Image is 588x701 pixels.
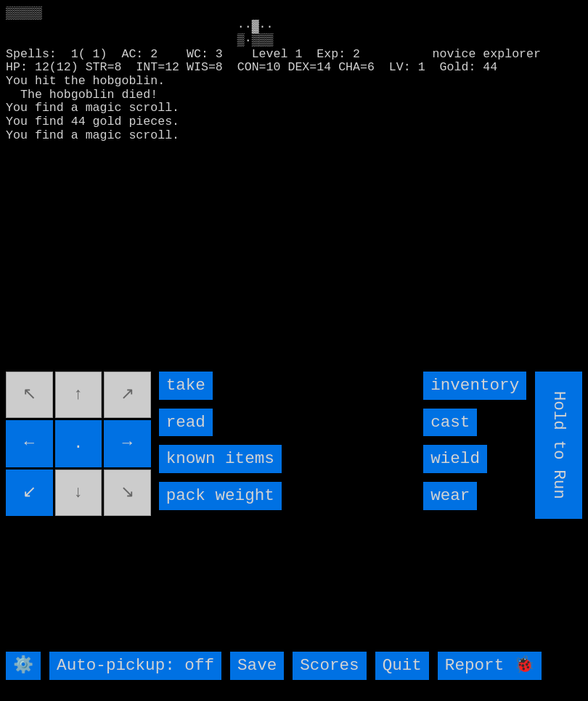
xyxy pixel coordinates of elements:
[423,372,526,400] input: inventory
[423,482,477,510] input: wear
[423,409,477,437] input: cast
[159,445,282,473] input: known items
[159,482,282,510] input: pack weight
[159,372,213,400] input: take
[535,372,582,519] input: Hold to Run
[6,652,41,680] input: ⚙️
[375,652,429,680] input: Quit
[230,652,284,680] input: Save
[55,420,102,467] input: .
[423,445,487,473] input: wield
[104,420,151,467] input: →
[6,7,582,358] larn: ▒▒▒▒▒ ··▓·· ▒·▒▒▒ Spells: 1( 1) AC: 2 WC: 3 Level 1 Exp: 2 novice explorer HP: 12(12) STR=8 INT=1...
[49,652,221,680] input: Auto-pickup: off
[293,652,366,680] input: Scores
[6,470,53,517] input: ↙
[159,409,213,437] input: read
[6,420,53,467] input: ←
[438,652,542,680] input: Report 🐞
